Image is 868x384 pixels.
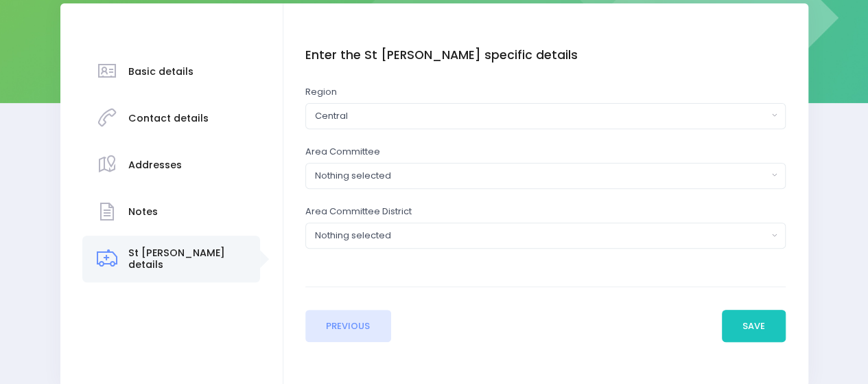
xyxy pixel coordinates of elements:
[128,159,182,171] h3: Addresses
[315,109,768,123] div: Central
[128,113,209,124] h3: Contact details
[305,223,786,249] button: Nothing selected
[128,206,158,218] h3: Notes
[305,310,391,343] button: Previous
[128,247,247,271] h3: St [PERSON_NAME] details
[128,66,193,78] h3: Basic details
[315,229,768,242] div: Nothing selected
[305,103,786,129] button: Central
[305,145,380,159] label: Area Committee
[305,48,786,63] h4: Enter the St [PERSON_NAME] specific details
[305,85,337,99] label: Region
[305,163,786,189] button: Nothing selected
[722,310,786,343] button: Save
[305,205,412,218] label: Area Committee District
[315,169,768,183] div: Nothing selected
